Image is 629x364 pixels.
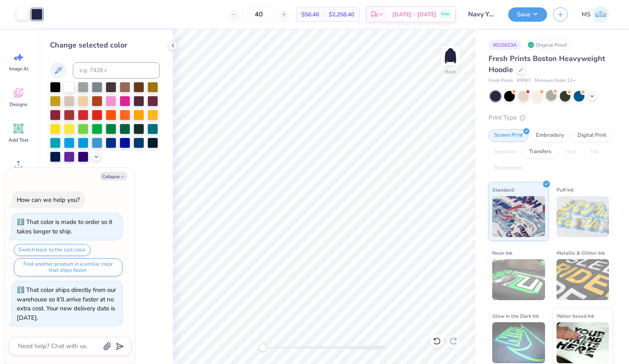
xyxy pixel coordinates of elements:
[492,249,512,257] span: Neon Ink
[9,137,28,143] span: Add Text
[100,172,127,181] button: Collapse
[557,249,605,257] span: Metallic & Glitter Ink
[489,162,528,174] div: Rhinestones
[535,77,576,84] span: Minimum Order: 12 +
[441,11,449,17] span: Free
[557,322,609,363] img: Water based Ink
[259,344,267,352] div: Accessibility label
[524,146,557,158] div: Transfers
[73,62,160,79] input: e.g. 7428 c
[557,312,594,320] span: Water based Ink
[584,146,604,158] div: Foil
[572,129,612,142] div: Digital Print
[243,7,275,22] input: – –
[492,322,545,363] img: Glow in the Dark Ink
[531,129,570,142] div: Embroidery
[517,77,531,84] span: # FP87
[445,68,456,75] div: Back
[492,259,545,300] img: Neon Ink
[489,113,613,122] div: Print Type
[17,196,80,204] div: How can we help you?
[14,244,91,256] button: Switch back to the last color
[489,54,605,75] span: Fresh Prints Boston Heavyweight Hoodie
[329,10,354,19] span: $2,258.40
[392,10,437,19] span: [DATE] - [DATE]
[492,196,545,237] img: Standard
[557,196,609,237] img: Puff Ink
[578,6,613,23] a: MS
[301,10,319,19] span: $56.46
[559,146,582,158] div: Vinyl
[489,129,528,142] div: Screen Print
[489,146,521,158] div: Applique
[581,10,591,19] span: MS
[442,47,459,64] img: Back
[17,218,112,235] div: That color is made to order so it takes longer to ship.
[492,185,514,194] span: Standard
[525,40,571,50] div: Original Proof
[462,6,502,23] input: Untitled Design
[489,40,521,50] div: # 525623A
[17,286,116,322] div: That color ships directly from our warehouse so it’ll arrive faster at no extra cost. Your new de...
[9,101,27,108] span: Designs
[492,312,539,320] span: Glow in the Dark Ink
[50,40,160,51] div: Change selected color
[489,77,513,84] span: Fresh Prints
[593,6,609,23] img: Madeline Stead
[9,66,28,72] span: Image AI
[557,185,574,194] span: Puff Ink
[557,259,609,300] img: Metallic & Glitter Ink
[508,7,547,22] button: Save
[14,258,122,276] button: Find another product in a similar color that ships faster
